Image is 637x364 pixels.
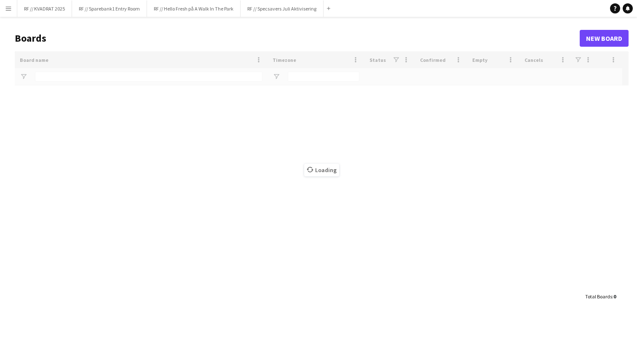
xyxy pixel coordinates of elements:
[613,293,616,300] span: 0
[15,32,580,45] h1: Boards
[580,30,629,47] a: New Board
[72,0,147,17] button: RF // Sparebank1 Entry Room
[304,164,339,176] span: Loading
[17,0,72,17] button: RF // KVADRAT 2025
[585,293,612,300] span: Total Boards
[585,288,616,305] div: :
[147,0,241,17] button: RF // Hello Fresh på A Walk In The Park
[241,0,324,17] button: RF // Specsavers Juli Aktivisering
